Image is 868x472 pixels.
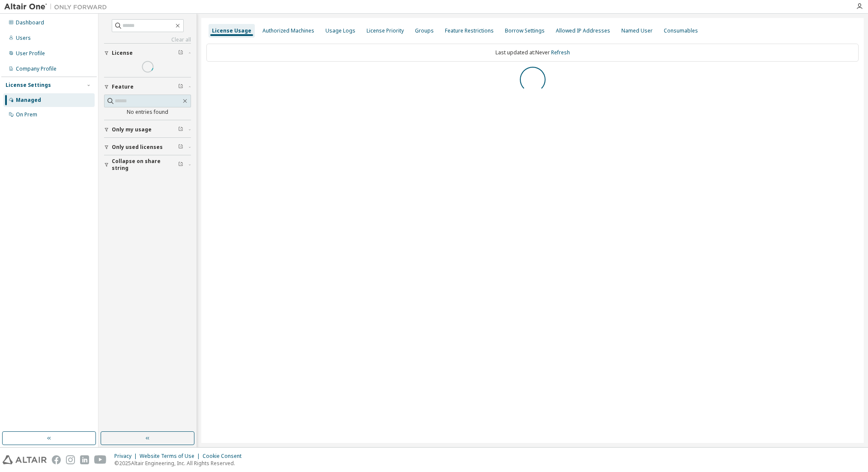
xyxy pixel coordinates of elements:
img: altair_logo.svg [3,455,47,464]
a: Clear all [104,36,191,43]
a: Refresh [551,49,570,56]
div: Usage Logs [325,27,355,34]
div: No entries found [104,109,191,116]
span: Collapse on share string [112,158,178,172]
div: Groups [415,27,434,34]
span: Only used licenses [112,144,163,151]
div: Privacy [114,453,140,460]
span: Clear filter [178,126,183,133]
p: © 2025 Altair Engineering, Inc. All Rights Reserved. [114,460,247,467]
button: Feature [104,77,191,96]
button: Only my usage [104,120,191,139]
span: Clear filter [178,50,183,56]
div: Managed [16,97,41,104]
div: On Prem [16,111,37,118]
div: Feature Restrictions [445,27,494,34]
span: Clear filter [178,144,183,151]
img: youtube.svg [94,455,107,464]
div: User Profile [16,50,45,57]
button: Collapse on share string [104,155,191,174]
div: License Usage [212,27,251,34]
div: Users [16,35,31,42]
img: Altair One [4,3,111,11]
img: instagram.svg [66,455,75,464]
button: Only used licenses [104,138,191,157]
div: Dashboard [16,19,44,26]
span: Clear filter [178,161,183,168]
div: Last updated at: Never [206,44,859,62]
span: License [112,50,133,56]
div: License Settings [6,82,51,89]
div: Consumables [664,27,698,34]
span: Feature [112,83,134,90]
div: License Priority [367,27,404,34]
div: Allowed IP Addresses [556,27,610,34]
img: facebook.svg [52,455,61,464]
div: Cookie Consent [203,453,247,460]
span: Clear filter [178,83,183,90]
div: Borrow Settings [505,27,545,34]
div: Authorized Machines [262,27,314,34]
img: linkedin.svg [80,455,89,464]
div: Website Terms of Use [140,453,203,460]
div: Named User [621,27,653,34]
span: Only my usage [112,126,152,133]
button: License [104,44,191,62]
div: Company Profile [16,65,57,72]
